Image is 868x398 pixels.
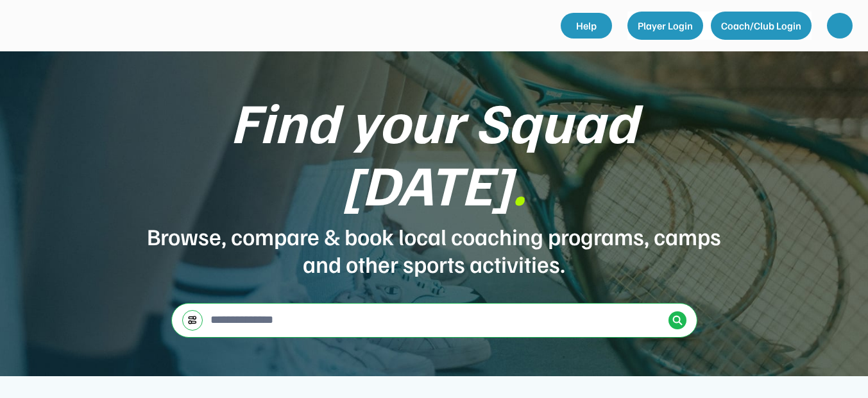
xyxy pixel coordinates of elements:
[672,315,683,325] img: Icon%20%2838%29.svg
[187,315,198,325] img: settings-03.svg
[711,12,812,40] button: Coach/Club Login
[833,19,846,32] img: yH5BAEAAAAALAAAAAABAAEAAAIBRAA7
[561,13,612,39] a: Help
[627,12,703,40] button: Player Login
[512,148,526,218] font: .
[18,13,146,37] img: yH5BAEAAAAALAAAAAABAAEAAAIBRAA7
[146,222,723,277] div: Browse, compare & book local coaching programs, camps and other sports activities.
[146,90,723,214] div: Find your Squad [DATE]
